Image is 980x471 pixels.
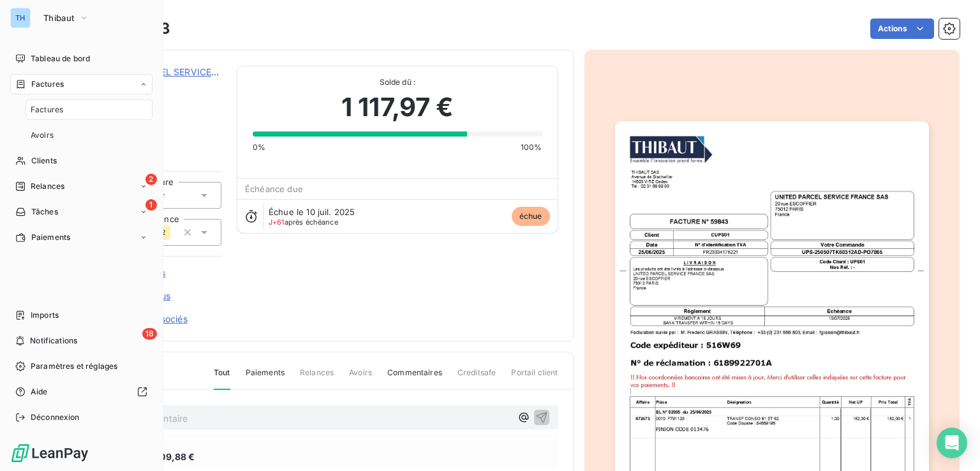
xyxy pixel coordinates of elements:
span: Thibaut [43,13,74,23]
span: Factures [31,104,63,116]
span: Relances [31,181,64,192]
span: Clients [31,155,57,167]
span: J+61 [269,218,285,227]
span: 1 [145,199,157,211]
span: Imports [31,310,59,321]
span: Paramètres et réglages [31,361,117,372]
span: Paiements [246,367,285,389]
span: après échéance [269,218,338,226]
span: Creditsafe [457,367,496,389]
span: échue [512,207,550,226]
span: Solde dû : [253,77,542,88]
a: UNITED PARCEL SERVICE FRANCE SAS [100,66,271,77]
span: Échue le 10 juil. 2025 [269,207,355,217]
span: Tâches [31,206,58,218]
span: Factures [31,78,64,90]
span: Tableau de bord [31,53,90,64]
a: Aide [10,382,152,402]
span: Échéance due [245,184,303,194]
span: Avoirs [349,367,372,389]
img: Logo LeanPay [10,443,89,463]
button: Actions [870,19,934,39]
span: Avoirs [31,130,54,141]
span: Notifications [30,335,77,347]
span: Paiements [31,232,70,243]
span: Commentaires [387,367,442,389]
div: TH [10,8,31,28]
span: Aide [31,386,48,398]
span: 0% [253,142,265,153]
div: Open Intercom Messenger [937,428,967,458]
span: 3 209,88 € [146,450,195,463]
span: 1 117,97 € [341,88,454,126]
span: Relances [300,367,334,389]
span: 2 [145,174,157,185]
span: 18 [142,328,157,340]
span: 100% [521,142,542,153]
span: Tout [214,367,230,390]
span: Portail client [511,367,558,389]
span: Déconnexion [31,412,80,423]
